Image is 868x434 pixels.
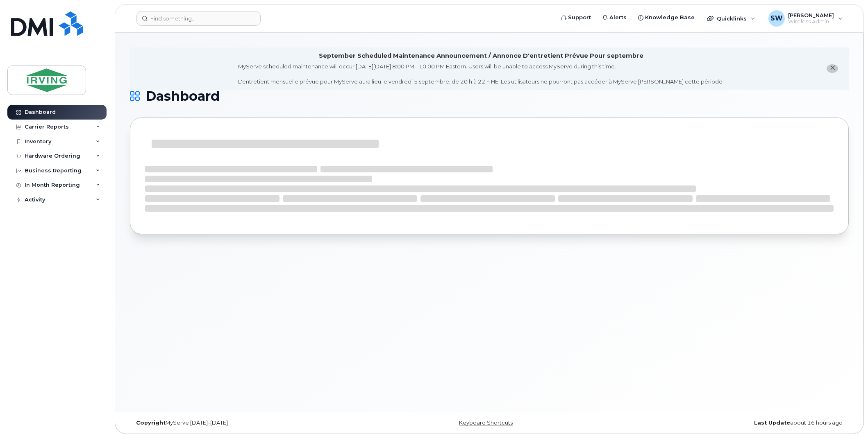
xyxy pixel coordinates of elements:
[130,420,370,426] div: MyServe [DATE]–[DATE]
[238,63,724,86] div: MyServe scheduled maintenance will occur [DATE][DATE] 8:00 PM - 10:00 PM Eastern. Users will be u...
[319,52,643,60] div: September Scheduled Maintenance Announcement / Annonce D'entretient Prévue Pour septembre
[609,420,849,426] div: about 16 hours ago
[459,420,513,426] a: Keyboard Shortcuts
[145,90,220,102] span: Dashboard
[754,420,790,426] strong: Last Update
[136,420,166,426] strong: Copyright
[827,64,838,73] button: close notification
